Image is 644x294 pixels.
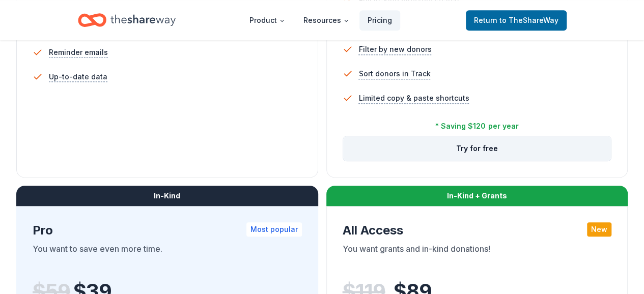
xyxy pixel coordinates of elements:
span: Limited copy & paste shortcuts [359,92,469,104]
a: Pricing [359,10,400,31]
span: Sort donors in Track [359,68,431,80]
div: Pro [33,222,302,239]
div: Most popular [246,222,302,237]
span: Filter by new donors [359,43,432,55]
nav: Main [241,8,400,32]
div: You want to save even more time. [33,243,302,271]
a: Home [78,8,176,32]
div: In-Kind [16,186,318,206]
span: Return [474,14,558,26]
button: Try for free [343,136,611,161]
div: You want grants and in-kind donations! [343,243,612,271]
div: * Saving $120 per year [435,120,518,132]
div: In-Kind + Grants [326,186,628,206]
a: Returnto TheShareWay [466,10,567,31]
span: to TheShareWay [499,16,558,24]
div: All Access [343,222,612,239]
span: Reminder emails [49,46,108,58]
button: Resources [295,10,357,31]
div: New [587,222,611,237]
button: Product [241,10,293,31]
span: Up-to-date data [49,71,107,83]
